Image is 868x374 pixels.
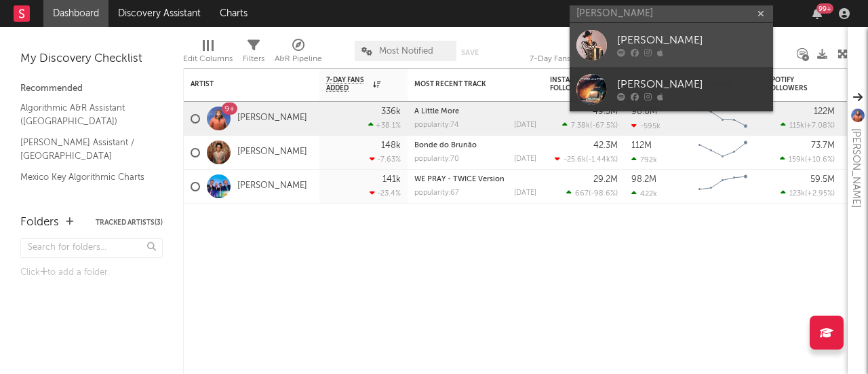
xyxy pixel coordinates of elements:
a: Mexico Key Algorithmic Charts [20,170,149,185]
div: A&R Pipeline [275,34,322,73]
div: popularity: 70 [414,155,459,163]
button: Filter by Spotify Followers [821,77,835,91]
div: Filters [243,51,264,67]
a: Algorithmic A&R Assistant ([GEOGRAPHIC_DATA]) [20,100,149,128]
div: [PERSON_NAME] [617,33,766,49]
svg: Chart title [692,102,753,136]
a: A Little More [414,108,459,115]
div: 7-Day Fans Added (7-Day Fans Added) [530,51,631,67]
span: -1.44k % [588,156,616,164]
div: Click to add a folder. [20,265,163,281]
div: Artist [191,80,292,88]
div: [PERSON_NAME] [617,77,766,93]
a: [PERSON_NAME] [237,113,307,124]
div: [DATE] [514,189,536,197]
span: 7-Day Fans Added [326,76,370,92]
span: 115k [789,122,804,130]
div: 99 + [816,3,833,14]
a: WE PRAY - TWICE Version [414,176,505,183]
div: 141k [382,175,401,184]
div: Edit Columns [183,51,233,67]
div: Filters [243,34,264,73]
span: 7.38k [571,122,590,130]
a: Bonde do Brunão [414,142,477,149]
div: Most Recent Track [414,80,516,88]
div: 98.6M [631,107,657,116]
div: [PERSON_NAME] [848,128,864,208]
a: [PERSON_NAME] [570,67,773,111]
div: 59.5M [810,175,835,184]
div: 792k [631,155,657,164]
div: 112M [631,141,652,150]
span: Most Notified [379,47,433,56]
button: Filter by 7-Day Fans Added [387,77,401,91]
div: 42.3M [593,141,618,150]
div: ( ) [566,189,618,198]
div: -595k [631,121,660,130]
div: 7-Day Fans Added (7-Day Fans Added) [530,34,631,73]
button: Tracked Artists(3) [96,219,163,226]
div: popularity: 74 [414,121,459,129]
div: +38.1 % [368,121,401,130]
input: Search for artists [570,5,773,22]
div: Bonde do Brunão [414,142,536,149]
div: Spotify Followers [767,76,814,92]
span: 123k [789,190,805,198]
button: Save [461,49,479,56]
div: Instagram Followers [550,76,597,92]
a: [PERSON_NAME] Assistant / [GEOGRAPHIC_DATA] [20,135,149,163]
span: +2.95 % [807,190,833,198]
span: +7.08 % [806,122,833,130]
span: 159k [789,156,805,164]
button: 99+ [812,8,822,19]
input: Search for folders... [20,238,163,258]
div: My Discovery Checklist [20,51,163,67]
button: Filter by Artist [299,77,313,91]
div: 148k [381,141,401,150]
div: 49.3M [593,107,618,116]
div: [DATE] [514,121,536,129]
button: Filter by Most Recent Track [523,77,536,91]
div: -23.4 % [370,189,401,198]
span: -67.5 % [592,122,616,130]
div: ( ) [555,155,618,164]
div: 29.2M [593,175,618,184]
svg: Chart title [692,136,753,170]
a: [PERSON_NAME] [237,181,307,192]
div: A&R Pipeline [275,51,322,67]
div: ( ) [781,189,835,198]
div: 336k [381,107,401,116]
div: popularity: 67 [414,189,459,197]
span: 667 [575,190,589,198]
div: WE PRAY - TWICE Version [414,176,536,183]
a: [PERSON_NAME] [570,23,773,67]
svg: Chart title [692,170,753,204]
span: -98.6 % [591,190,616,198]
div: [DATE] [514,155,536,163]
div: Folders [20,214,59,231]
div: 122M [814,107,835,116]
div: Recommended [20,81,163,97]
span: +10.6 % [807,156,833,164]
div: 98.2M [631,175,656,184]
div: 422k [631,189,657,198]
div: A Little More [414,108,536,115]
div: ( ) [780,155,835,164]
div: ( ) [781,121,835,130]
a: [PERSON_NAME] [237,147,307,158]
div: ( ) [562,121,618,130]
div: 73.7M [811,141,835,150]
div: Edit Columns [183,34,233,73]
span: -25.6k [564,156,586,164]
div: -7.63 % [370,155,401,164]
